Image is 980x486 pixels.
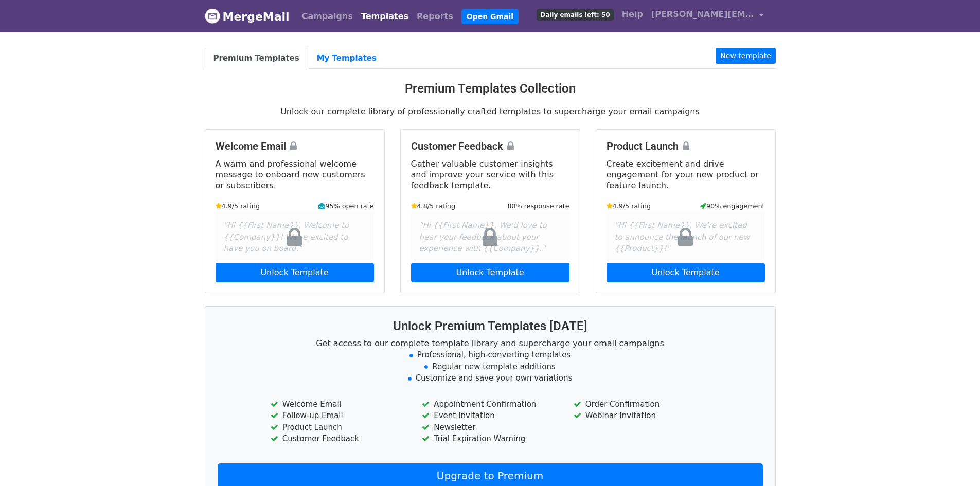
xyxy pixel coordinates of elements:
small: 4.9/5 rating [607,201,651,211]
a: MergeMail [205,6,290,27]
small: 90% engagement [700,201,765,211]
a: [PERSON_NAME][EMAIL_ADDRESS][PERSON_NAME][DOMAIN_NAME] [647,4,768,28]
li: Webinar Invitation [574,410,709,422]
span: Daily emails left: 50 [537,9,613,21]
h4: Customer Feedback [411,140,569,152]
a: Unlock Template [216,263,374,282]
a: Open Gmail [461,9,519,24]
h3: Premium Templates Collection [205,81,776,96]
small: 95% open rate [318,201,373,211]
a: Templates [357,6,413,27]
li: Customer Feedback [271,433,406,445]
li: Product Launch [271,422,406,434]
li: Trial Expiration Warning [422,433,558,445]
div: "Hi {{First Name}}, We're excited to announce the launch of our new {{Product}}!" [607,211,765,263]
a: Reports [413,6,457,27]
a: Premium Templates [205,48,308,69]
h3: Unlock Premium Templates [DATE] [218,319,763,334]
p: Get access to our complete template library and supercharge your email campaigns [218,338,763,349]
small: 80% response rate [507,201,569,211]
a: Campaigns [298,6,357,27]
li: Regular new template additions [218,361,763,373]
li: Event Invitation [422,410,558,422]
a: My Templates [308,48,385,69]
li: Professional, high-converting templates [218,349,763,361]
li: Customize and save your own variations [218,372,763,384]
a: New template [716,48,775,64]
li: Appointment Confirmation [422,399,558,410]
img: MergeMail logo [205,8,220,24]
div: "Hi {{First Name}}, We'd love to hear your feedback about your experience with {{Company}}." [411,211,569,263]
li: Follow-up Email [271,410,406,422]
span: [PERSON_NAME][EMAIL_ADDRESS][PERSON_NAME][DOMAIN_NAME] [651,8,754,21]
a: Unlock Template [411,263,569,282]
a: Daily emails left: 50 [532,4,617,25]
small: 4.8/5 rating [411,201,456,211]
a: Unlock Template [607,263,765,282]
li: Welcome Email [271,399,406,410]
h4: Welcome Email [216,140,374,152]
h4: Product Launch [607,140,765,152]
p: A warm and professional welcome message to onboard new customers or subscribers. [216,158,374,191]
small: 4.9/5 rating [216,201,260,211]
p: Gather valuable customer insights and improve your service with this feedback template. [411,158,569,191]
div: "Hi {{First Name}}, Welcome to {{Company}}! We're excited to have you on board." [216,211,374,263]
a: Help [618,4,647,25]
li: Newsletter [422,422,558,434]
p: Unlock our complete library of professionally crafted templates to supercharge your email campaigns [205,106,776,117]
li: Order Confirmation [574,399,709,410]
p: Create excitement and drive engagement for your new product or feature launch. [607,158,765,191]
